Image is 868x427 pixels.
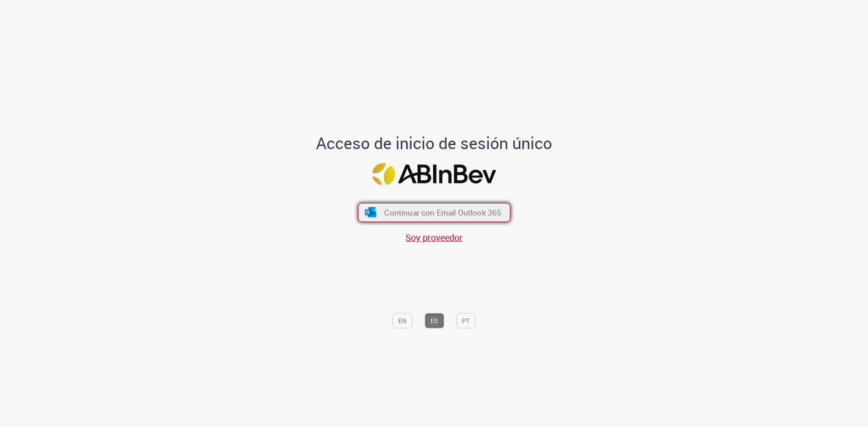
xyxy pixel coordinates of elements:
[358,203,510,222] button: ícone Azure/Microsoft 360 Continuar con Email Outlook 365
[384,207,501,218] span: Continuar con Email Outlook 365
[392,313,412,328] button: EN
[425,313,444,328] button: ES
[372,163,496,185] img: Logo ABInBev
[456,313,476,328] button: PT
[364,207,377,217] img: ícone Azure/Microsoft 360
[406,231,462,244] a: Soy proveedor
[309,134,560,152] h1: Acceso de inicio de sesión único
